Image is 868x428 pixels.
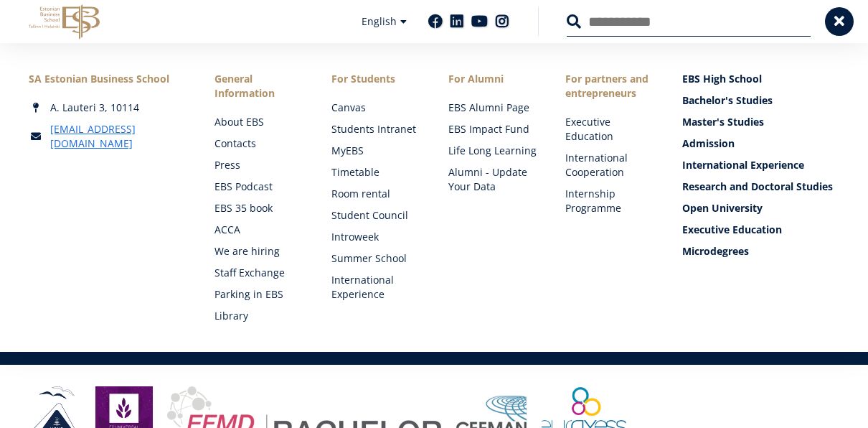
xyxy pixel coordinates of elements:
[682,72,839,86] a: EBS High School
[682,223,839,237] a: Executive Education
[214,287,303,302] a: Parking in EBS
[682,115,839,129] a: Master's Studies
[682,244,839,259] a: Microdegrees
[214,309,303,323] a: Library
[331,187,420,201] a: Room rental
[565,151,654,180] a: International Cooperation
[214,244,303,259] a: We are hiring
[448,122,537,136] a: EBS Impact Fund
[448,165,537,194] a: Alumni - Update Your Data
[565,187,654,215] a: Internship Programme
[331,165,420,180] a: Timetable
[29,72,186,86] div: SA Estonian Business School
[331,122,420,136] a: Students Intranet
[682,136,839,151] a: Admission
[448,72,537,86] span: For Alumni
[331,230,420,244] a: Introweek
[331,208,420,223] a: Student Council
[471,14,488,29] a: Youtube
[428,14,443,29] a: Facebook
[50,122,186,151] a: [EMAIL_ADDRESS][DOMAIN_NAME]
[331,144,420,158] a: MyEBS
[214,223,303,237] a: ACCA
[448,101,537,115] a: EBS Alumni Page
[682,201,839,215] a: Open University
[214,201,303,215] a: EBS 35 book
[565,115,654,144] a: Executive Education
[331,273,420,302] a: International Experience
[682,158,839,172] a: International Experience
[565,72,654,101] span: For partners and entrepreneurs
[214,266,303,280] a: Staff Exchange
[214,180,303,194] a: EBS Podcast
[214,72,303,101] span: General Information
[495,14,509,29] a: Instagram
[450,14,464,29] a: Linkedin
[214,115,303,129] a: About EBS
[448,144,537,158] a: Life Long Learning
[331,251,420,266] a: Summer School
[331,101,420,115] a: Canvas
[214,158,303,172] a: Press
[29,101,186,115] div: A. Lauteri 3, 10114
[331,72,420,86] a: For Students
[682,180,839,194] a: Research and Doctoral Studies
[682,93,839,108] a: Bachelor's Studies
[214,136,303,151] a: Contacts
